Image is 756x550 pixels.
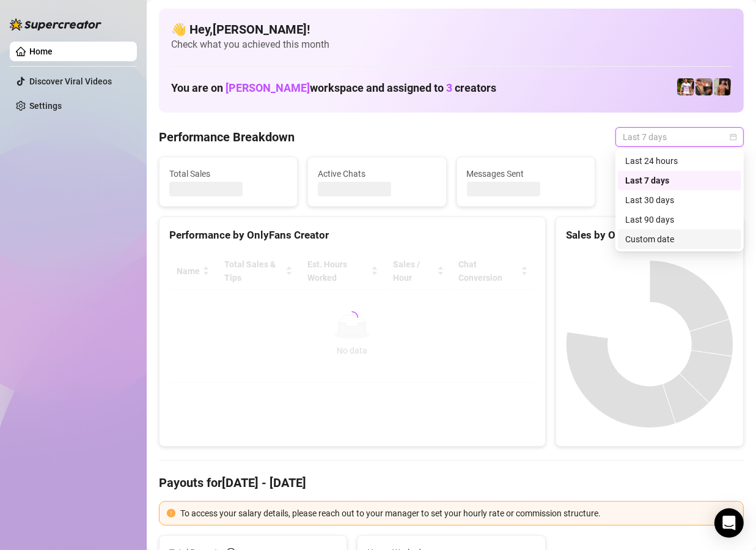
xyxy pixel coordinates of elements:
h4: Performance Breakdown [159,128,295,146]
div: Performance by OnlyFans Creator [169,227,535,243]
div: Last 24 hours [618,151,741,171]
h4: 👋 Hey, [PERSON_NAME] ! [171,21,732,38]
div: To access your salary details, please reach out to your manager to set your hourly rate or commis... [180,507,736,520]
span: [PERSON_NAME] [226,81,310,94]
a: Home [29,46,53,56]
span: loading [345,311,359,324]
h4: Payouts for [DATE] - [DATE] [159,474,744,491]
div: Last 7 days [625,174,734,187]
span: exclamation-circle [167,509,175,518]
span: calendar [730,133,737,141]
span: 3 [446,81,452,94]
div: Last 90 days [625,213,734,226]
div: Open Intercom Messenger [714,508,744,538]
img: Hector [677,78,694,95]
span: Last 7 days [623,128,736,146]
div: Last 90 days [618,210,741,229]
h1: You are on workspace and assigned to creators [171,81,496,95]
img: Osvaldo [695,78,713,95]
img: Zach [714,78,731,95]
span: Active Chats [318,167,436,180]
span: Messages Sent [467,167,585,180]
div: Last 30 days [618,190,741,210]
div: Last 7 days [618,171,741,190]
div: Sales by OnlyFans Creator [566,227,733,243]
div: Custom date [625,232,734,246]
div: Last 24 hours [625,154,734,168]
img: logo-BBDzfeDw.svg [10,18,101,31]
div: Last 30 days [625,193,734,207]
a: Settings [29,101,62,111]
div: Custom date [618,229,741,249]
span: Check what you achieved this month [171,38,732,51]
a: Discover Viral Videos [29,76,112,86]
span: Total Sales [169,167,287,180]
